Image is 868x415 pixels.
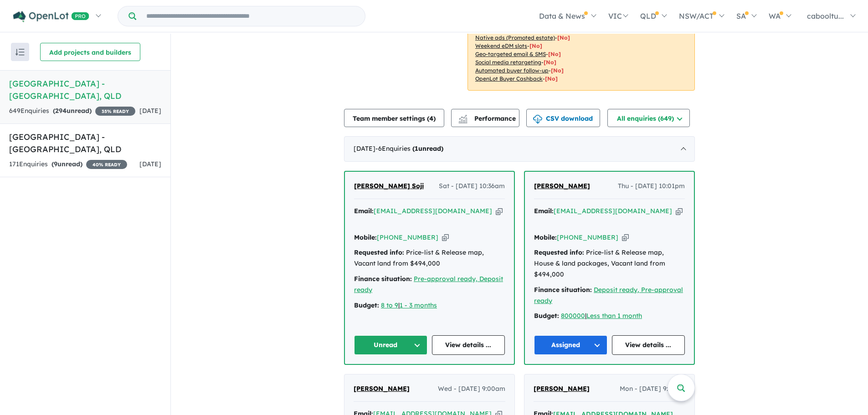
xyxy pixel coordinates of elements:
[412,144,443,153] strong: ( unread)
[544,59,556,66] span: [No]
[374,207,492,215] a: [EMAIL_ADDRESS][DOMAIN_NAME]
[551,67,564,74] span: [No]
[557,34,570,41] span: [No]
[138,6,363,26] input: Try estate name, suburb, builder or developer
[95,107,135,116] span: 35 % READY
[354,233,377,241] strong: Mobile:
[9,106,135,117] div: 649 Enquir ies
[557,233,618,241] a: [PHONE_NUMBER]
[53,107,92,115] strong: ( unread)
[459,115,467,120] img: line-chart.svg
[400,301,437,309] a: 1 - 3 months
[377,233,438,241] a: [PHONE_NUMBER]
[354,275,412,283] strong: Finance situation:
[381,301,398,309] a: 8 to 9
[344,109,444,127] button: Team member settings (4)
[676,206,683,216] button: Copy
[415,144,418,153] span: 1
[55,107,67,115] span: 294
[354,181,424,192] a: [PERSON_NAME] Soji
[9,77,161,102] h5: [GEOGRAPHIC_DATA] - [GEOGRAPHIC_DATA] , QLD
[618,181,685,192] span: Thu - [DATE] 10:01pm
[9,159,127,170] div: 171 Enquir ies
[807,11,844,20] span: cabooltu...
[54,160,57,168] span: 9
[354,384,410,395] a: [PERSON_NAME]
[607,109,690,127] button: All enquiries (649)
[534,248,584,256] strong: Requested info:
[344,136,695,162] div: [DATE]
[496,206,503,216] button: Copy
[432,335,505,355] a: View details ...
[354,275,503,294] a: Pre-approval ready, Deposit ready
[460,114,516,123] span: Performance
[534,286,592,294] strong: Finance situation:
[533,115,542,124] img: download icon
[475,67,549,74] u: Automated buyer follow-up
[554,207,672,215] a: [EMAIL_ADDRESS][DOMAIN_NAME]
[534,335,607,355] button: Assigned
[534,181,590,192] a: [PERSON_NAME]
[375,144,443,153] span: - 6 Enquir ies
[475,51,546,57] u: Geo-targeted email & SMS
[620,384,685,395] span: Mon - [DATE] 9:34am
[561,312,585,320] a: 800000
[354,182,424,190] span: [PERSON_NAME] Soji
[534,207,554,215] strong: Email:
[475,59,541,66] u: Social media retargeting
[13,11,89,22] img: Openlot PRO Logo White
[354,207,374,215] strong: Email:
[526,109,600,127] button: CSV download
[451,109,519,127] button: Performance
[438,384,505,395] span: Wed - [DATE] 9:00am
[354,248,404,256] strong: Requested info:
[139,107,161,115] span: [DATE]
[354,335,427,355] button: Unread
[622,233,629,242] button: Copy
[439,181,505,192] span: Sat - [DATE] 10:36am
[475,34,555,41] u: Native ads (Promoted estate)
[529,42,542,49] span: [No]
[139,160,161,168] span: [DATE]
[354,300,505,311] div: |
[534,182,590,190] span: [PERSON_NAME]
[475,75,543,82] u: OpenLot Buyer Cashback
[534,233,557,241] strong: Mobile:
[534,311,685,322] div: |
[534,384,590,393] span: [PERSON_NAME]
[15,49,25,56] img: sort.svg
[534,384,590,395] a: [PERSON_NAME]
[545,75,558,82] span: [No]
[354,384,410,393] span: [PERSON_NAME]
[86,160,127,169] span: 40 % READY
[534,312,559,320] strong: Budget:
[9,131,161,155] h5: [GEOGRAPHIC_DATA] - [GEOGRAPHIC_DATA] , QLD
[458,118,467,123] img: bar-chart.svg
[534,247,685,280] div: Price-list & Release map, House & land packages, Vacant land from $494,000
[612,335,685,355] a: View details ...
[548,51,561,57] span: [No]
[354,301,379,309] strong: Budget:
[429,114,433,123] span: 4
[586,312,642,320] a: Less than 1 month
[442,233,449,242] button: Copy
[51,160,82,168] strong: ( unread)
[534,286,683,305] a: Deposit ready, Pre-approval ready
[475,42,527,49] u: Weekend eDM slots
[40,43,140,61] button: Add projects and builders
[354,247,505,269] div: Price-list & Release map, Vacant land from $494,000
